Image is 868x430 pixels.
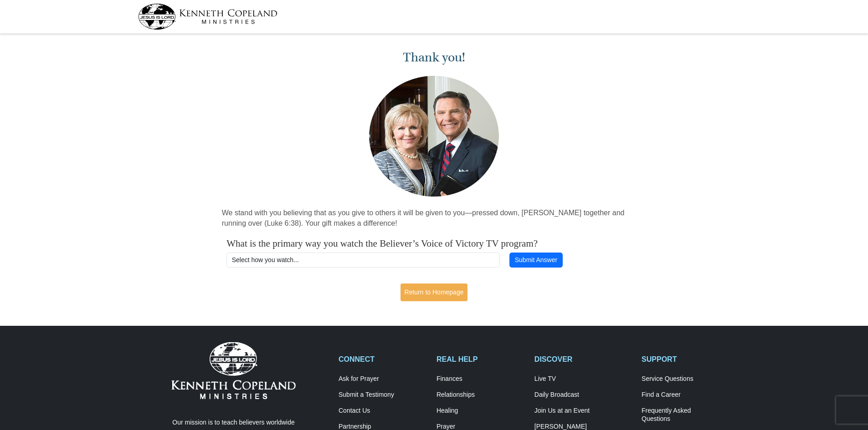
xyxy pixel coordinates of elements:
a: Join Us at an Event [534,407,632,415]
a: Find a Career [642,391,730,399]
h2: REAL HELP [437,355,525,364]
h4: What is the primary way you watch the Believer’s Voice of Victory TV program? [226,238,642,249]
a: Service Questions [642,375,730,383]
h1: Thank you! [222,50,647,65]
img: Kenneth and Gloria [367,74,501,199]
a: Return to Homepage [401,283,468,301]
a: Submit a Testimony [339,391,427,399]
a: Healing [437,407,525,415]
p: We stand with you believing that as you give to others it will be given to you—pressed down, [PER... [222,208,647,229]
a: Daily Broadcast [534,391,632,399]
img: Kenneth Copeland Ministries [171,342,296,399]
h2: SUPPORT [642,355,730,364]
img: kcm-header-logo.svg [138,4,277,30]
a: Ask for Prayer [339,375,427,383]
button: Submit Answer [509,253,562,268]
a: Relationships [437,391,525,399]
h2: CONNECT [339,355,427,364]
a: Live TV [534,375,632,383]
a: Frequently AskedQuestions [642,407,730,423]
a: Contact Us [339,407,427,415]
a: Finances [437,375,525,383]
h2: DISCOVER [534,355,632,364]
